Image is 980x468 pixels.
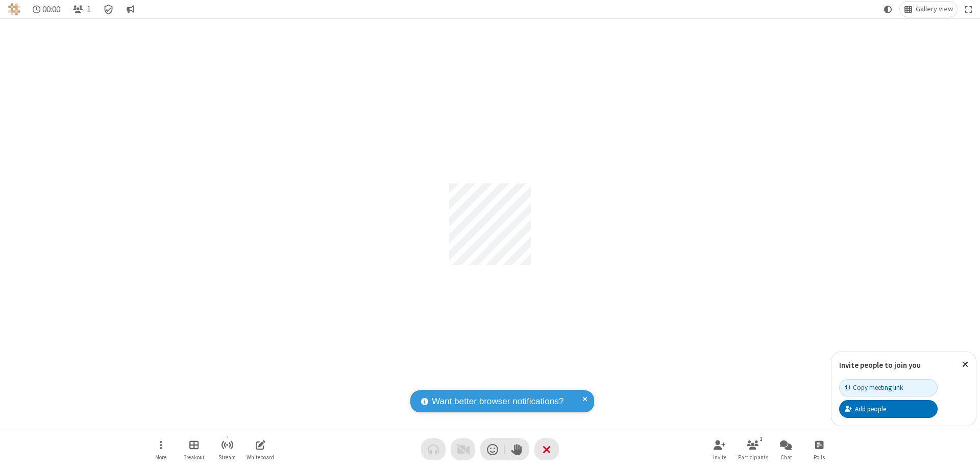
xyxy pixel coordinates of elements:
[713,454,726,460] span: Invite
[122,2,138,17] button: Conversation
[771,435,801,464] button: Open chat
[534,438,559,460] button: End or leave meeting
[155,454,166,460] span: More
[451,438,475,460] button: Video
[900,2,957,17] button: Change layout
[480,438,505,460] button: Send a reaction
[880,2,896,17] button: Using system theme
[29,2,65,17] div: Timer
[780,454,792,460] span: Chat
[247,454,274,460] span: Whiteboard
[42,5,60,14] span: 00:00
[212,435,242,464] button: Start streaming
[704,435,735,464] button: Invite participants (⌘+Shift+I)
[218,454,236,460] span: Stream
[961,2,976,17] button: Fullscreen
[145,435,176,464] button: Open menu
[421,438,446,460] button: Audio problem - check your Internet connection or call by phone
[738,454,768,460] span: Participants
[814,454,825,460] span: Polls
[738,435,768,464] button: Open participant list
[839,360,921,370] label: Invite people to join you
[8,3,20,15] img: QA Selenium DO NOT DELETE OR CHANGE
[245,435,276,464] button: Open shared whiteboard
[87,5,91,14] span: 1
[804,435,835,464] button: Open poll
[839,379,938,396] button: Copy meeting link
[432,395,563,408] span: Want better browser notifications?
[99,2,118,17] div: Meeting details Encryption enabled
[179,435,209,464] button: Manage Breakout Rooms
[954,352,976,377] button: Close popover
[68,2,95,17] button: Open participant list
[845,383,903,392] div: Copy meeting link
[183,454,205,460] span: Breakout
[757,434,766,443] div: 1
[839,400,938,417] button: Add people
[505,438,529,460] button: Raise hand
[916,5,953,13] span: Gallery view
